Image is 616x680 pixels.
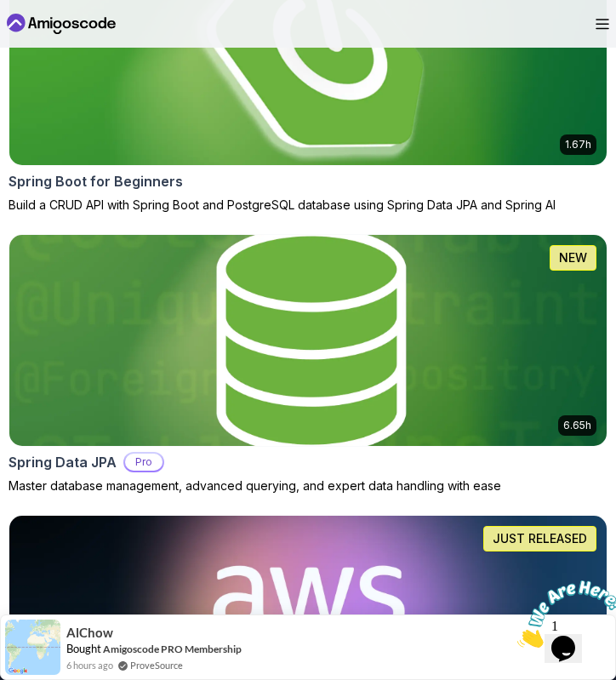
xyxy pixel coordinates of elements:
img: provesource social proof notification image [5,620,60,675]
p: Build a CRUD API with Spring Boot and PostgreSQL database using Spring Data JPA and Spring AI [9,197,607,214]
a: ProveSource [130,658,183,672]
h2: Spring Boot for Beginners [9,171,183,191]
img: Chat attention grabber [7,7,112,74]
a: Amigoscode PRO Membership [103,643,242,655]
p: 1.67h [565,138,591,151]
img: Spring Data JPA card [9,235,607,446]
span: AlChow [66,626,113,640]
p: JUST RELEASED [493,530,587,547]
span: 1 [7,7,14,21]
iframe: chat widget [510,574,616,654]
span: 6 hours ago [66,658,113,672]
p: Master database management, advanced querying, and expert data handling with ease [9,477,607,494]
p: 6.65h [563,419,591,432]
span: Bought [66,642,101,655]
h2: Spring Data JPA [9,452,117,472]
p: Pro [125,454,163,471]
a: Spring Data JPA card6.65hNEWSpring Data JPAProMaster database management, advanced querying, and ... [9,234,607,494]
p: NEW [559,249,587,266]
button: Open Menu [596,19,609,30]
